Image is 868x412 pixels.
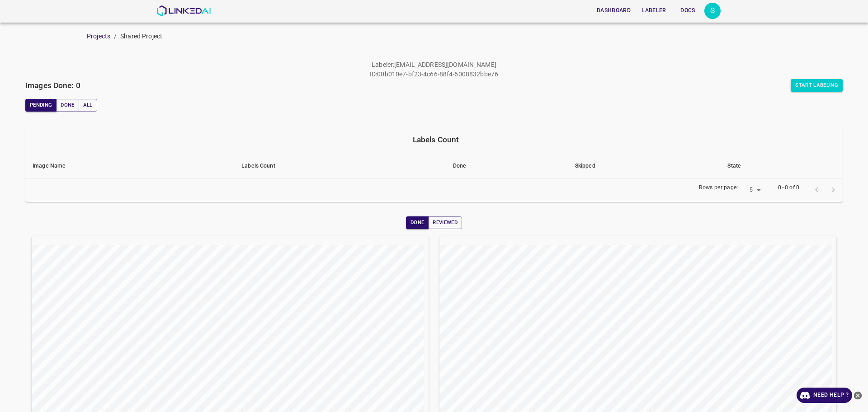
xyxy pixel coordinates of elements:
[406,216,429,229] button: Done
[25,79,80,92] h6: Images Done: 0
[370,70,377,79] p: ID :
[636,1,671,20] a: Labeler
[56,99,79,112] button: Done
[394,60,496,70] p: [EMAIL_ADDRESS][DOMAIN_NAME]
[25,99,57,112] button: Pending
[33,133,839,146] div: Labels Count
[638,3,670,18] button: Labeler
[446,154,568,178] th: Done
[156,5,211,16] img: LinkedAI
[377,70,498,79] p: 00b010e7-bf23-4c66-88f4-6008832bbe76
[372,60,394,70] p: Labeler :
[234,154,446,178] th: Labels Count
[568,154,721,178] th: Skipped
[674,3,703,18] button: Docs
[120,32,162,41] p: Shared Project
[114,32,117,41] li: /
[778,184,799,192] p: 0–0 of 0
[79,99,97,112] button: All
[87,33,110,40] a: Projects
[704,3,721,19] button: Open settings
[25,154,234,178] th: Image Name
[591,1,636,20] a: Dashboard
[852,388,863,403] button: close-help
[672,1,704,20] a: Docs
[720,154,843,178] th: State
[791,79,843,92] button: Start Labeling
[742,184,764,197] div: 5
[87,32,868,41] nav: breadcrumb
[704,3,721,19] div: S
[428,216,462,229] button: Reviewed
[699,184,738,192] p: Rows per page:
[797,388,852,403] a: Need Help ?
[593,3,634,18] button: Dashboard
